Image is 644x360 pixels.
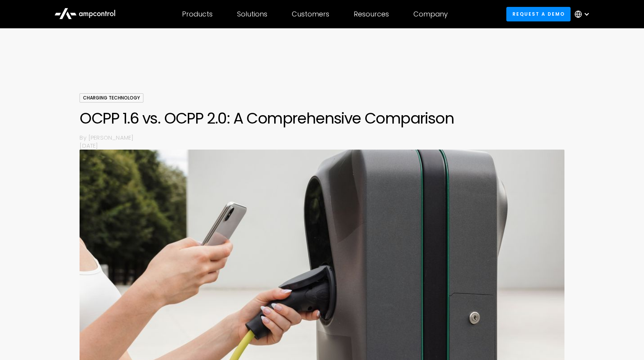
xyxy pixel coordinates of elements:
h1: OCPP 1.6 vs. OCPP 2.0: A Comprehensive Comparison [80,109,564,127]
div: Products [182,10,213,18]
div: Customers [292,10,329,18]
div: Solutions [237,10,267,18]
div: Resources [354,10,389,18]
p: [PERSON_NAME] [88,134,564,142]
div: Company [413,10,448,18]
p: By [80,134,88,142]
a: Request a demo [506,7,571,21]
p: [DATE] [80,142,564,150]
div: Charging Technology [80,93,143,103]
